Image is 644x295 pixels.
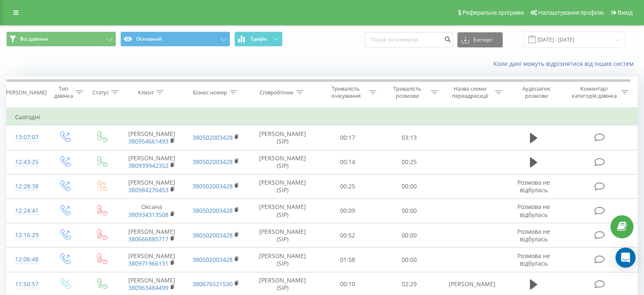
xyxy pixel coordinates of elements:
[120,125,184,150] td: [PERSON_NAME]
[517,203,550,218] span: Розмова не відбулась
[120,31,230,47] button: Основний
[618,9,633,16] span: Вихід
[192,280,233,288] a: 380676521530
[364,32,453,47] input: Пошук за номером
[7,109,638,125] td: Сьогодні
[120,198,184,223] td: Оксана
[386,85,428,99] div: Тривалість розмови
[570,85,619,99] div: Коментар/категорія дзвінка
[128,137,169,145] a: 380954661493
[192,231,233,239] a: 380502003428
[448,85,493,99] div: Назва схеми переадресації
[317,174,379,198] td: 00:25
[517,227,550,243] span: Розмова не відбулась
[517,178,550,194] span: Розмова не відбулась
[128,284,169,292] a: 380963484499
[92,89,109,96] div: Статус
[192,158,233,166] a: 380502003428
[317,150,379,174] td: 00:14
[248,223,317,248] td: [PERSON_NAME] (SIP)
[317,248,379,272] td: 01:58
[128,211,169,219] a: 380934313508
[192,206,233,214] a: 380502003428
[120,174,184,198] td: [PERSON_NAME]
[260,89,294,96] div: Співробітник
[512,85,561,99] div: Аудіозапис розмови
[379,248,440,272] td: 00:00
[317,125,379,150] td: 00:17
[15,154,38,170] div: 12:43:25
[462,9,524,16] span: Реферальна програма
[120,150,184,174] td: [PERSON_NAME]
[128,162,169,170] a: 380939942352
[4,89,47,96] div: [PERSON_NAME]
[325,85,367,99] div: Тривалість очікування
[538,9,604,16] span: Налаштування профілю
[248,248,317,272] td: [PERSON_NAME] (SIP)
[15,129,38,146] div: 13:07:07
[457,32,503,47] button: Експорт
[15,251,38,268] div: 12:06:48
[138,89,154,96] div: Клієнт
[248,174,317,198] td: [PERSON_NAME] (SIP)
[193,89,227,96] div: Бізнес номер
[120,223,184,248] td: [PERSON_NAME]
[317,198,379,223] td: 00:09
[248,198,317,223] td: [PERSON_NAME] (SIP)
[234,31,283,47] button: Графік
[379,125,440,150] td: 03:13
[128,259,169,267] a: 380971966131
[379,174,440,198] td: 00:00
[15,203,38,219] div: 12:24:41
[192,133,233,141] a: 380502003428
[493,60,638,68] a: Коли дані можуть відрізнятися вiд інших систем
[317,223,379,248] td: 00:52
[379,198,440,223] td: 00:00
[615,248,636,268] div: Open Intercom Messenger
[379,150,440,174] td: 00:25
[53,85,73,99] div: Тип дзвінка
[517,252,550,267] span: Розмова не відбулась
[6,31,116,47] button: Всі дзвінки
[15,276,38,292] div: 11:50:57
[128,235,169,243] a: 380666885717
[120,248,184,272] td: [PERSON_NAME]
[379,223,440,248] td: 00:00
[248,150,317,174] td: [PERSON_NAME] (SIP)
[192,256,233,264] a: 380502003428
[192,182,233,190] a: 380502003428
[20,36,48,42] span: Всі дзвінки
[251,36,267,42] span: Графік
[248,125,317,150] td: [PERSON_NAME] (SIP)
[15,178,38,195] div: 12:28:38
[15,227,38,243] div: 12:16:29
[128,186,169,194] a: 380984276453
